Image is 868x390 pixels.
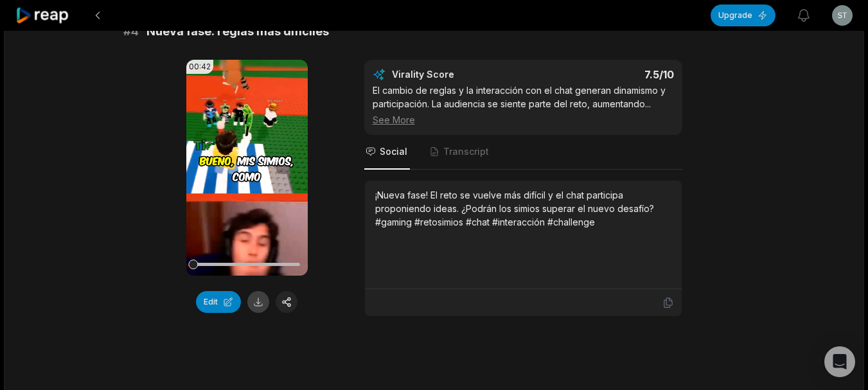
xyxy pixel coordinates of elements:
[392,68,530,81] div: Virality Score
[380,145,407,158] span: Social
[186,60,308,276] video: Your browser does not support mp4 format.
[373,84,674,127] div: El cambio de reglas y la interacción con el chat generan dinamismo y participación. La audiencia ...
[146,22,329,40] span: Nueva fase: reglas más difíciles
[711,4,775,26] button: Upgrade
[375,188,671,229] div: ¡Nueva fase! El reto se vuelve más difícil y el chat participa proponiendo ideas. ¿Podrán los sim...
[443,145,489,158] span: Transcript
[196,291,241,313] button: Edit
[364,135,682,170] nav: Tabs
[536,68,674,81] div: 7.5 /10
[373,113,674,127] div: See More
[824,346,855,377] div: Open Intercom Messenger
[123,22,139,40] span: # 4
